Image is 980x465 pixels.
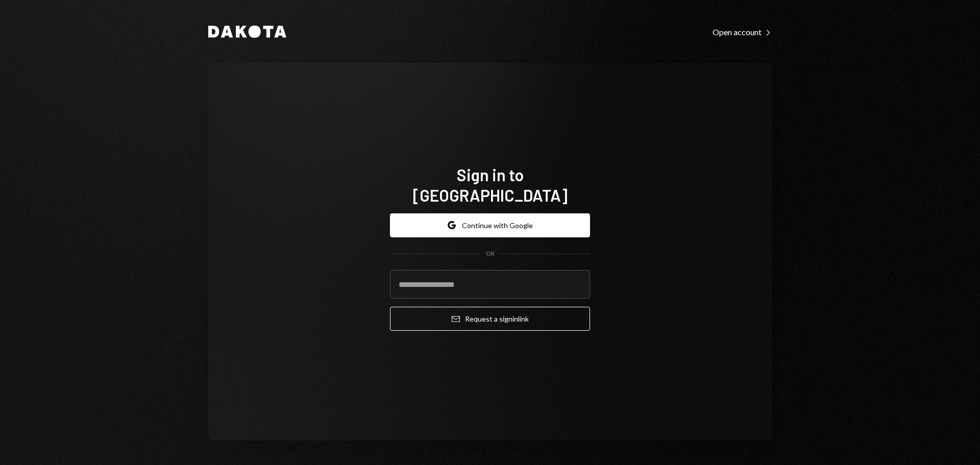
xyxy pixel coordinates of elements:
button: Continue with Google [390,213,590,237]
div: OR [486,250,495,258]
a: Open account [713,26,772,37]
div: Open account [713,27,772,37]
h1: Sign in to [GEOGRAPHIC_DATA] [390,164,590,205]
button: Request a signinlink [390,307,590,331]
